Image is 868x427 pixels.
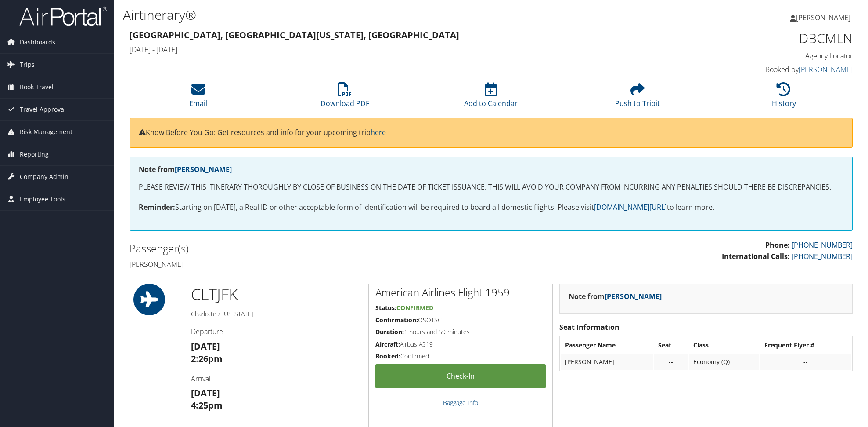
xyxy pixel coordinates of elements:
[375,316,546,325] h5: QSOTSC
[375,303,396,312] strong: Status:
[658,358,684,366] div: --
[689,337,759,353] th: Class
[605,292,662,301] a: [PERSON_NAME]
[375,340,546,349] h5: Airbus A319
[375,352,400,360] strong: Booked:
[792,252,853,261] a: [PHONE_NUMBER]
[191,310,362,318] h5: Charlotte / [US_STATE]
[772,87,796,108] a: History
[464,87,518,108] a: Add to Calendar
[191,387,220,399] strong: [DATE]
[191,284,362,306] h1: CLT JFK
[20,121,72,143] span: Risk Management
[175,164,232,174] a: [PERSON_NAME]
[189,87,207,108] a: Email
[20,188,65,210] span: Employee Tools
[682,51,853,61] h4: Agency Locator
[375,285,546,300] h2: American Airlines Flight 1959
[375,328,546,336] h5: 1 hours and 59 minutes
[569,292,662,301] strong: Note from
[139,164,232,174] strong: Note from
[796,13,850,22] span: [PERSON_NAME]
[799,65,853,74] a: [PERSON_NAME]
[20,166,68,188] span: Company Admin
[130,259,485,269] h4: [PERSON_NAME]
[561,337,653,353] th: Passenger Name
[371,128,386,137] a: here
[20,54,35,76] span: Trips
[20,31,55,53] span: Dashboards
[139,202,175,212] strong: Reminder:
[191,353,223,365] strong: 2:26pm
[722,252,790,261] strong: International Calls:
[375,340,400,348] strong: Aircraft:
[130,29,459,41] strong: [GEOGRAPHIC_DATA], [GEOGRAPHIC_DATA] [US_STATE], [GEOGRAPHIC_DATA]
[375,328,404,336] strong: Duration:
[191,340,220,352] strong: [DATE]
[375,316,418,324] strong: Confirmation:
[19,6,107,26] img: airportal-logo.png
[792,240,853,250] a: [PHONE_NUMBER]
[375,352,546,361] h5: Confirmed
[375,364,546,388] a: Check-in
[20,143,49,165] span: Reporting
[130,241,485,256] h2: Passenger(s)
[130,45,669,55] h4: [DATE] - [DATE]
[760,337,851,353] th: Frequent Flyer #
[559,322,619,332] strong: Seat Information
[20,99,66,120] span: Travel Approval
[191,399,223,411] strong: 4:25pm
[191,327,362,336] h4: Departure
[654,337,688,353] th: Seat
[321,87,369,108] a: Download PDF
[765,240,790,250] strong: Phone:
[20,76,54,98] span: Book Travel
[615,87,660,108] a: Push to Tripit
[594,202,667,212] a: [DOMAIN_NAME][URL]
[682,65,853,74] h4: Booked by
[443,398,478,407] a: Baggage Info
[396,303,433,312] span: Confirmed
[139,182,843,193] p: PLEASE REVIEW THIS ITINERARY THOROUGHLY BY CLOSE OF BUSINESS ON THE DATE OF TICKET ISSUANCE. THIS...
[123,6,614,24] h1: Airtinerary®
[764,358,847,366] div: --
[139,202,843,213] p: Starting on [DATE], a Real ID or other acceptable form of identification will be required to boar...
[139,127,843,139] p: Know Before You Go: Get resources and info for your upcoming trip
[191,374,362,383] h4: Arrival
[790,4,859,31] a: [PERSON_NAME]
[682,29,853,47] h1: DBCMLN
[689,354,759,370] td: Economy (Q)
[561,354,653,370] td: [PERSON_NAME]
